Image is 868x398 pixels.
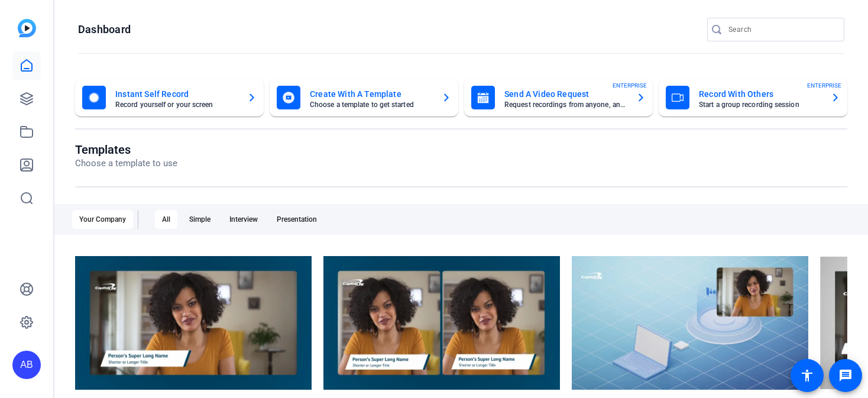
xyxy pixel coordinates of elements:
mat-card-title: Create With A Template [310,87,432,101]
h1: Templates [75,143,177,157]
div: Your Company [72,210,133,229]
span: ENTERPRISE [613,81,647,90]
mat-card-subtitle: Request recordings from anyone, anywhere [504,101,627,108]
h1: Dashboard [78,22,131,37]
div: Presentation [270,210,324,229]
span: ENTERPRISE [807,81,841,90]
mat-icon: accessibility [800,368,814,383]
button: Record With OthersStart a group recording sessionENTERPRISE [659,79,847,117]
mat-card-title: Send A Video Request [504,87,627,101]
div: All [155,210,177,229]
mat-card-subtitle: Start a group recording session [699,101,821,108]
img: blue-gradient.svg [18,19,36,37]
input: Search [728,22,835,37]
mat-card-subtitle: Record yourself or your screen [115,101,238,108]
button: Create With A TemplateChoose a template to get started [270,79,458,117]
div: Simple [182,210,218,229]
button: Instant Self RecordRecord yourself or your screen [75,79,264,117]
mat-card-title: Instant Self Record [115,87,238,101]
button: Send A Video RequestRequest recordings from anyone, anywhereENTERPRISE [464,79,653,117]
div: AB [12,351,41,379]
p: Choose a template to use [75,157,177,170]
div: Interview [222,210,265,229]
mat-card-title: Record With Others [699,87,821,101]
mat-icon: message [838,368,853,383]
mat-card-subtitle: Choose a template to get started [310,101,432,108]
